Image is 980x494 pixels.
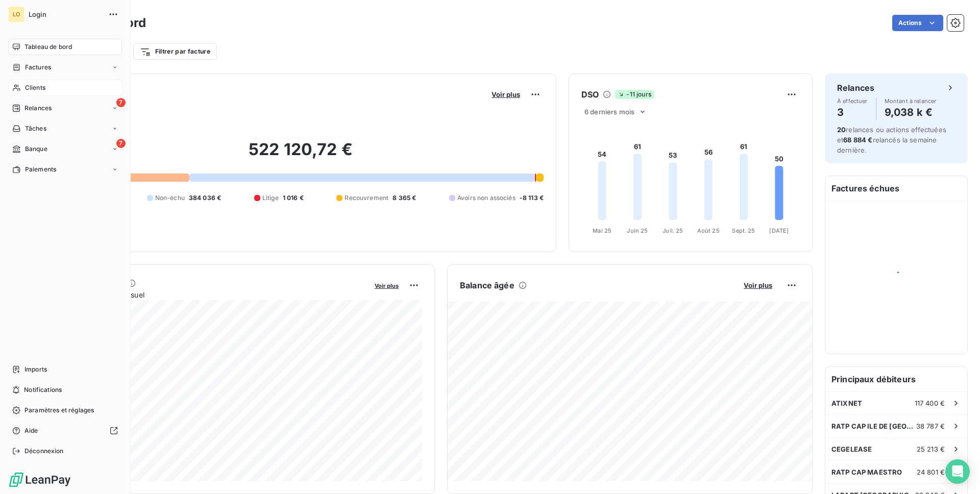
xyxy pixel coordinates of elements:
[831,399,862,407] span: ATIXNET
[769,227,789,234] tspan: [DATE]
[825,176,967,201] h6: Factures échues
[24,365,47,374] span: Imports
[916,422,945,430] span: 38 787 €
[581,88,599,101] h6: DSO
[375,282,399,289] span: Voir plus
[837,126,846,134] span: 20
[457,193,516,203] span: Avoirs non associés
[393,193,416,203] span: 8 365 €
[133,43,217,60] button: Filtrer par facture
[837,104,868,120] h4: 3
[345,193,388,203] span: Recouvrement
[917,445,945,453] span: 25 213 €
[831,422,916,430] span: RATP CAP ILE DE [GEOGRAPHIC_DATA]
[25,165,56,174] span: Paiements
[837,126,946,154] span: relances ou actions effectuées et relancés la semaine dernière.
[697,227,720,234] tspan: Août 25
[25,83,45,92] span: Clients
[615,90,654,99] span: -11 jours
[917,468,945,476] span: 24 801 €
[29,10,102,18] span: Login
[24,447,64,456] span: Déconnexion
[8,472,71,488] img: Logo LeanPay
[885,104,937,120] h4: 9,038 k €
[837,82,874,94] h6: Relances
[283,193,304,203] span: 1 016 €
[584,108,634,116] span: 6 derniers mois
[372,281,402,290] button: Voir plus
[663,227,683,234] tspan: Juil. 25
[520,193,544,203] span: -8 113 €
[843,136,872,144] span: 68 884 €
[837,98,868,104] span: À effectuer
[741,281,775,290] button: Voir plus
[58,139,544,170] h2: 522 120,72 €
[627,227,648,234] tspan: Juin 25
[24,426,38,435] span: Aide
[460,279,514,291] h6: Balance âgée
[116,139,126,148] span: 7
[732,227,755,234] tspan: Sept. 25
[58,289,367,300] span: Chiffre d'affaires mensuel
[25,124,46,133] span: Tâches
[8,6,24,22] div: LO
[593,227,611,234] tspan: Mai 25
[915,399,945,407] span: 117 400 €
[24,104,52,113] span: Relances
[492,90,520,98] span: Voir plus
[189,193,221,203] span: 384 036 €
[488,90,523,99] button: Voir plus
[24,385,62,394] span: Notifications
[831,445,872,453] span: CEGELEASE
[25,63,51,72] span: Factures
[116,98,126,107] span: 7
[892,15,943,31] button: Actions
[25,144,47,154] span: Banque
[945,459,970,484] div: Open Intercom Messenger
[744,281,772,289] span: Voir plus
[8,423,122,439] a: Aide
[24,406,94,415] span: Paramètres et réglages
[825,367,967,391] h6: Principaux débiteurs
[885,98,937,104] span: Montant à relancer
[155,193,185,203] span: Non-échu
[24,42,72,52] span: Tableau de bord
[262,193,279,203] span: Litige
[831,468,902,476] span: RATP CAP MAESTRO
